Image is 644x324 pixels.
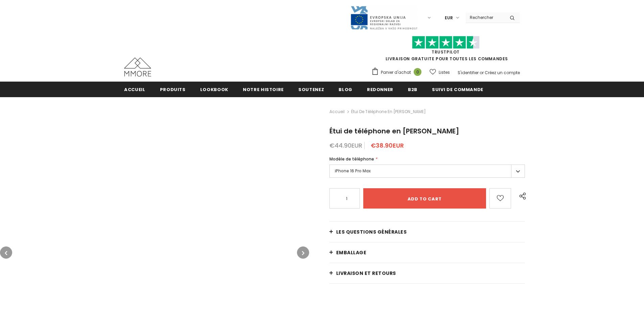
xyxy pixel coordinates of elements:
a: EMBALLAGE [329,242,525,263]
span: 0 [414,68,421,76]
span: Accueil [124,86,145,93]
a: Accueil [124,82,145,97]
a: Blog [339,82,352,97]
span: LIVRAISON GRATUITE POUR TOUTES LES COMMANDES [371,39,520,62]
a: Listes [430,66,450,78]
input: Add to cart [363,188,486,209]
a: soutenez [298,82,324,97]
img: Faites confiance aux étoiles pilotes [412,36,480,49]
span: €38.90EUR [371,141,404,150]
input: Search Site [466,13,505,22]
img: Javni Razpis [350,5,418,30]
span: Listes [439,69,450,76]
span: Suivi de commande [432,86,483,93]
a: S'identifier [458,70,479,75]
a: Panier d'achat 0 [371,67,425,78]
span: EMBALLAGE [336,249,367,256]
span: Redonner [367,86,393,93]
a: Lookbook [200,82,228,97]
a: Notre histoire [243,82,284,97]
label: iPhone 16 Pro Max [329,165,525,178]
span: Les questions générales [336,229,407,235]
a: Redonner [367,82,393,97]
a: B2B [408,82,417,97]
span: Notre histoire [243,86,284,93]
span: Lookbook [200,86,228,93]
span: B2B [408,86,417,93]
span: Livraison et retours [336,270,396,277]
span: Panier d'achat [381,69,411,76]
a: Javni Razpis [350,15,418,20]
a: Produits [160,82,186,97]
span: Étui de téléphone en [PERSON_NAME] [329,126,459,136]
span: Modèle de téléphone [329,156,374,162]
img: Cas MMORE [124,58,151,77]
a: TrustPilot [432,49,460,55]
a: Livraison et retours [329,263,525,283]
a: Les questions générales [329,222,525,242]
span: or [480,70,484,75]
a: Accueil [329,108,345,116]
span: Produits [160,86,186,93]
span: Blog [339,86,352,93]
span: soutenez [298,86,324,93]
span: EUR [445,15,453,21]
span: €44.90EUR [329,141,362,150]
a: Créez un compte [485,70,520,75]
span: Étui de téléphone en [PERSON_NAME] [351,108,426,116]
a: Suivi de commande [432,82,483,97]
